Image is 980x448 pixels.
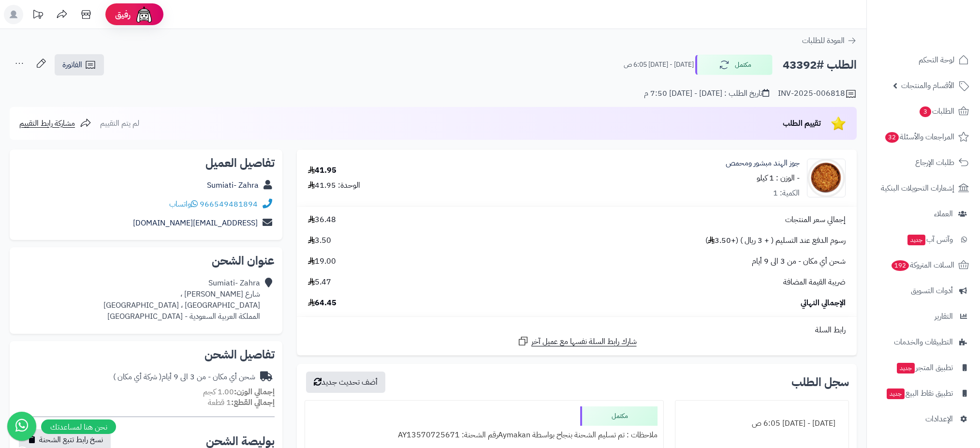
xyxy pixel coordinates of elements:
span: لوحة التحكم [919,53,954,67]
span: جديد [887,388,905,399]
span: وآتس آب [907,233,953,246]
a: لوحة التحكم [873,48,974,72]
span: الأقسام والمنتجات [901,79,954,92]
a: الفاتورة [55,54,104,75]
div: Sumiati- Zahra شارع [PERSON_NAME] ، [GEOGRAPHIC_DATA] ، [GEOGRAPHIC_DATA] المملكة العربية السعودي... [103,278,260,322]
div: شحن أي مكان - من 3 الى 9 أيام [113,372,255,383]
a: أدوات التسويق [873,279,974,302]
img: logo-2.png [914,7,971,28]
div: ملاحظات : تم تسليم الشحنة بنجاح بواسطة Aymakanرقم الشحنة: AY13570725671 [311,426,658,445]
small: 1 قطعة [208,397,275,408]
strong: إجمالي القطع: [231,397,275,408]
span: المراجعات والأسئلة [884,130,954,144]
span: 3 [919,106,932,118]
a: Sumiati- Zahra [207,179,259,191]
h3: سجل الطلب [791,376,849,388]
a: طلبات الإرجاع [873,151,974,174]
span: شحن أي مكان - من 3 الى 9 أيام [752,256,846,267]
span: لم يتم التقييم [100,118,139,129]
span: طلبات الإرجاع [915,156,954,169]
div: رابط السلة [301,325,853,336]
span: إشعارات التحويلات البنكية [881,181,954,195]
span: تطبيق المتجر [896,361,953,374]
span: تقييم الطلب [783,118,821,129]
div: INV-2025-006818 [778,88,857,100]
a: التقارير [873,305,974,328]
img: 1650695553-Roasted%20Coconut-90x90.jpg [807,159,845,197]
a: وآتس آبجديد [873,228,974,251]
div: 41.95 [308,165,336,176]
div: الوحدة: 41.95 [308,180,360,191]
h2: بوليصة الشحن [206,435,275,447]
img: ai-face.png [134,5,154,24]
span: جديد [907,235,925,245]
span: السلات المتروكة [891,258,954,272]
span: نسخ رابط تتبع الشحنة [39,434,103,446]
span: جديد [897,363,915,373]
span: الطلبات [919,105,954,118]
span: التقارير [935,310,953,323]
strong: إجمالي الوزن: [234,386,275,398]
span: 192 [891,260,910,271]
span: 32 [885,132,899,143]
a: العودة للطلبات [802,35,857,46]
span: 5.47 [308,277,331,288]
a: واتساب [169,198,198,210]
span: 3.50 [308,235,331,246]
div: مكتمل [580,406,658,426]
span: العملاء [934,207,953,221]
span: إجمالي سعر المنتجات [785,214,846,225]
span: رسوم الدفع عند التسليم ( + 3 ريال ) (+3.50 ) [705,235,846,246]
a: السلات المتروكة192 [873,254,974,277]
button: مكتمل [695,55,773,75]
span: رفيق [115,9,131,20]
div: [DATE] - [DATE] 6:05 ص [681,414,843,433]
a: تطبيق نقاط البيعجديد [873,382,974,405]
a: العملاء [873,202,974,225]
span: ( شركة أي مكان ) [113,371,161,383]
a: جوز الهند مبشور ومحمص [726,158,800,169]
h2: تفاصيل الشحن [17,349,275,360]
a: تحديثات المنصة [26,5,50,27]
span: 64.45 [308,298,336,309]
span: تطبيق نقاط البيع [886,387,953,400]
h2: الطلب #43392 [783,55,857,75]
a: مشاركة رابط التقييم [19,118,91,129]
span: الإجمالي النهائي [801,298,846,309]
span: الإعدادات [925,412,953,426]
span: مشاركة رابط التقييم [19,118,75,129]
span: 19.00 [308,256,336,267]
a: إشعارات التحويلات البنكية [873,177,974,200]
a: التطبيقات والخدمات [873,330,974,354]
a: [EMAIL_ADDRESS][DOMAIN_NAME] [133,217,258,229]
a: الطلبات3 [873,100,974,123]
span: الفاتورة [62,59,82,71]
a: الإعدادات [873,407,974,431]
div: تاريخ الطلب : [DATE] - [DATE] 7:50 م [644,88,769,99]
span: 36.48 [308,214,336,225]
small: - الوزن : 1 كيلو [757,172,800,184]
small: 1.00 كجم [203,386,275,398]
a: 966549481894 [200,198,258,210]
span: التطبيقات والخدمات [894,335,953,349]
button: أضف تحديث جديد [306,372,385,393]
span: شارك رابط السلة نفسها مع عميل آخر [531,336,637,347]
span: ضريبة القيمة المضافة [783,277,846,288]
a: المراجعات والأسئلة32 [873,125,974,149]
span: العودة للطلبات [802,35,845,46]
h2: تفاصيل العميل [17,157,275,169]
div: الكمية: 1 [773,188,800,199]
a: تطبيق المتجرجديد [873,356,974,379]
a: شارك رابط السلة نفسها مع عميل آخر [517,335,637,347]
small: [DATE] - [DATE] 6:05 ص [624,60,694,70]
h2: عنوان الشحن [17,255,275,267]
span: أدوات التسويق [911,284,953,298]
